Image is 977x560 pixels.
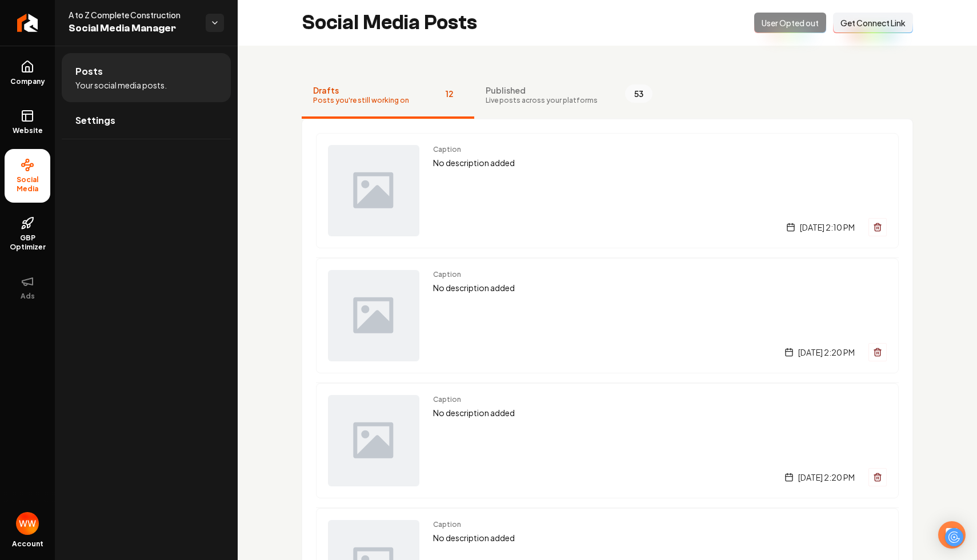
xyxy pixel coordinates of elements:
[625,84,652,103] span: 53
[316,133,899,248] a: Post previewCaptionNo description added[DATE] 2:10 PM
[62,102,231,139] a: Settings
[69,9,197,21] span: A to Z Complete Construction
[69,21,197,37] span: Social Media Manager
[433,531,887,545] p: No description added
[328,270,419,361] img: Post preview
[840,17,906,29] span: Get Connect Link
[313,96,409,105] span: Posts you're still working on
[302,73,913,119] nav: Tabs
[6,77,50,86] span: Company
[433,145,887,154] span: Caption
[75,79,167,91] span: Your social media posts.
[16,512,39,535] button: Open user button
[833,13,913,33] button: Get Connect Link
[328,145,419,236] img: Post preview
[16,292,39,301] span: Ads
[5,100,50,144] a: Website
[8,126,47,135] span: Website
[433,406,887,420] p: No description added
[798,347,855,358] span: [DATE] 2:20 PM
[433,270,887,279] span: Caption
[17,14,38,32] img: Rebolt Logo
[75,65,103,78] span: Posts
[316,257,899,373] a: Post previewCaptionNo description added[DATE] 2:20 PM
[433,156,887,170] p: No description added
[12,539,43,549] span: Account
[302,11,477,34] h2: Social Media Posts
[16,512,39,535] img: Will Wallace
[5,207,50,261] a: GBP Optimizer
[798,472,855,483] span: [DATE] 2:20 PM
[433,395,887,404] span: Caption
[437,84,463,103] span: 12
[433,281,887,295] p: No description added
[328,395,419,486] img: Post preview
[474,73,664,119] button: PublishedLive posts across your platforms53
[5,175,50,194] span: Social Media
[75,114,115,127] span: Settings
[302,73,474,119] button: DraftsPosts you're still working on12
[5,51,50,95] a: Company
[316,382,899,498] a: Post previewCaptionNo description added[DATE] 2:20 PM
[5,265,50,310] button: Ads
[313,84,409,96] span: Drafts
[486,96,598,105] span: Live posts across your platforms
[938,521,966,549] div: Open Intercom Messenger
[433,520,887,529] span: Caption
[486,84,598,96] span: Published
[800,221,855,233] span: [DATE] 2:10 PM
[5,233,50,252] span: GBP Optimizer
